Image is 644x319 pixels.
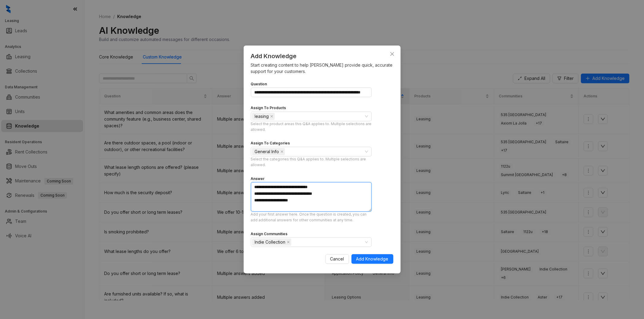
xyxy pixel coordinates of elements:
[330,256,344,262] span: Cancel
[251,52,393,61] div: Add Knowledge
[287,241,290,244] span: close
[251,231,288,237] div: Assign Communities
[252,238,291,246] span: Indie Collection
[255,148,279,155] span: General Info
[251,156,372,168] div: Select the categories this Q&A applies to. Multiple selections are allowed.
[325,254,349,264] button: Cancel
[251,81,267,87] div: Question
[387,49,397,59] button: Close
[351,254,393,264] button: Add Knowledge
[251,212,372,223] div: Add your first answer here. Once the question is created, you can add additional answers for othe...
[280,150,284,153] span: close
[251,105,286,111] div: Assign To Products
[252,113,275,120] span: leasing
[252,148,285,155] span: General Info
[255,113,269,120] span: leasing
[251,176,265,182] div: Answer
[255,239,286,245] span: Indie Collection
[251,141,290,146] div: Assign To Categories
[251,121,372,133] div: Select the product areas this Q&A applies to. Multiple selections are allowed.
[356,256,389,262] span: Add Knowledge
[270,115,273,118] span: close
[251,62,393,74] div: Start creating content to help [PERSON_NAME] provide quick, accurate support for your customers.
[390,52,395,56] span: close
